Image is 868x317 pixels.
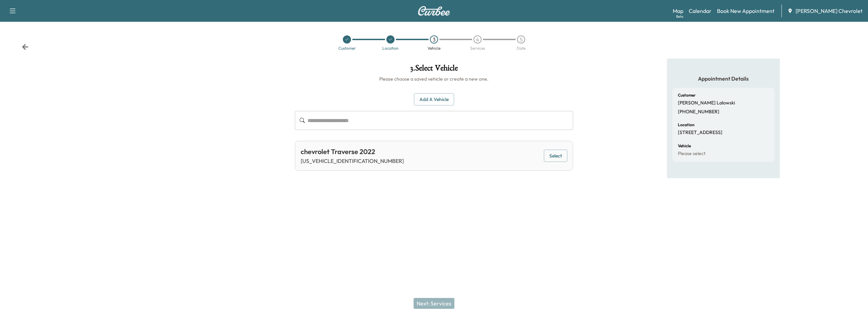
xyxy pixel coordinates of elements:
div: Customer [338,46,356,50]
a: Book New Appointment [717,7,774,15]
h6: Customer [678,93,696,97]
h1: 3 . Select Vehicle [295,64,573,76]
div: Vehicle [428,46,440,50]
div: 4 [473,35,482,44]
p: [US_VEHICLE_IDENTIFICATION_NUMBER] [301,157,404,165]
div: Date [517,46,525,50]
button: Add a Vehicle [414,93,454,106]
p: [PHONE_NUMBER] [678,109,719,115]
div: 3 [430,35,438,44]
h6: Location [678,123,695,127]
div: chevrolet Traverse 2022 [301,147,404,157]
h6: Vehicle [678,144,691,148]
p: Please select [678,151,705,157]
div: 5 [517,35,525,44]
div: Location [382,46,399,50]
span: [PERSON_NAME] Chevrolet [796,7,863,15]
p: [PERSON_NAME] Lalowski [678,100,735,106]
button: Select [544,150,567,162]
a: MapBeta [673,7,683,15]
div: Beta [676,14,683,19]
a: Calendar [689,7,712,15]
div: Back [22,44,29,50]
p: [STREET_ADDRESS] [678,130,722,136]
div: Services [470,46,485,50]
h5: Appointment Details [672,75,774,82]
img: Curbee Logo [418,6,450,16]
h6: Please choose a saved vehicle or create a new one. [295,76,573,82]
